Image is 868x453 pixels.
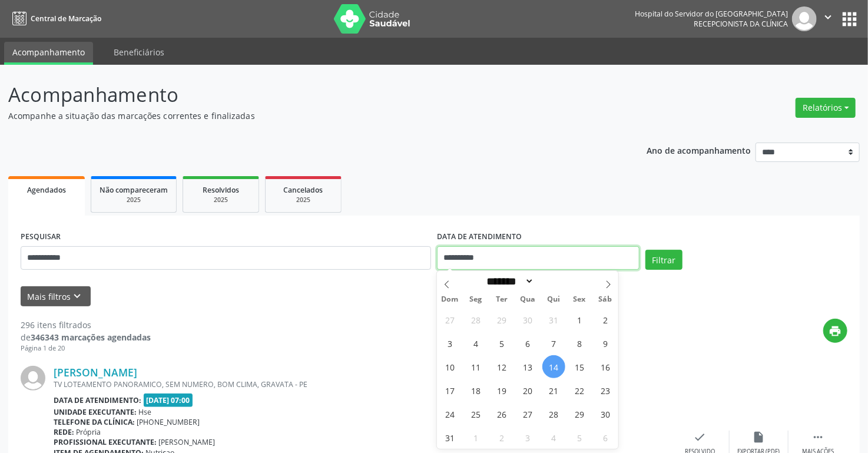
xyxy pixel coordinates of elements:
[516,402,539,425] span: Agosto 27, 2025
[54,407,137,417] b: Unidade executante:
[694,19,788,29] span: Recepcionista da clínica
[439,379,462,402] span: Agosto 17, 2025
[594,426,617,449] span: Setembro 6, 2025
[31,14,101,24] span: Central de Marcação
[4,42,93,65] a: Acompanhamento
[439,355,462,378] span: Agosto 10, 2025
[137,417,200,427] span: [PHONE_NUMBER]
[811,431,824,444] i: 
[694,431,707,444] i: check
[465,355,488,378] span: Agosto 11, 2025
[542,402,565,425] span: Agosto 28, 2025
[54,395,141,405] b: Data de atendimento:
[27,185,66,195] span: Agendados
[21,343,151,353] div: Página 1 de 20
[568,379,591,402] span: Agosto 22, 2025
[839,9,860,29] button: apps
[491,426,513,449] span: Setembro 2, 2025
[437,296,463,303] span: Dom
[8,9,101,28] a: Central de Marcação
[191,196,250,204] div: 2025
[465,332,488,355] span: Agosto 4, 2025
[568,332,591,355] span: Agosto 8, 2025
[491,308,513,331] span: Julho 29, 2025
[817,6,839,31] button: 
[100,196,168,204] div: 2025
[542,332,565,355] span: Agosto 7, 2025
[542,426,565,449] span: Setembro 4, 2025
[645,250,683,270] button: Filtrar
[203,185,239,195] span: Resolvidos
[594,379,617,402] span: Agosto 23, 2025
[542,355,565,378] span: Agosto 14, 2025
[516,332,539,355] span: Agosto 6, 2025
[491,332,513,355] span: Agosto 5, 2025
[54,379,671,389] div: TV LOTEAMENTO PANORAMICO, SEM NUMERO, BOM CLIMA, GRAVATA - PE
[821,11,834,24] i: 
[105,42,173,62] a: Beneficiários
[482,275,534,287] select: Month
[491,355,513,378] span: Agosto 12, 2025
[465,379,488,402] span: Agosto 18, 2025
[439,402,462,425] span: Agosto 24, 2025
[647,143,751,157] p: Ano de acompanhamento
[54,417,135,427] b: Telefone da clínica:
[516,379,539,402] span: Agosto 20, 2025
[796,98,856,118] button: Relatórios
[594,402,617,425] span: Agosto 30, 2025
[21,366,45,391] img: img
[439,308,462,331] span: Julho 27, 2025
[568,402,591,425] span: Agosto 29, 2025
[542,379,565,402] span: Agosto 21, 2025
[274,196,333,204] div: 2025
[159,437,216,447] span: [PERSON_NAME]
[21,331,151,343] div: de
[54,366,137,379] a: [PERSON_NAME]
[465,426,488,449] span: Setembro 1, 2025
[491,379,513,402] span: Agosto 19, 2025
[568,426,591,449] span: Setembro 5, 2025
[534,275,573,287] input: Year
[21,228,61,246] label: PESQUISAR
[284,185,323,195] span: Cancelados
[753,431,766,444] i: insert_drive_file
[635,9,788,19] div: Hospital do Servidor do [GEOGRAPHIC_DATA]
[463,296,489,303] span: Seg
[516,355,539,378] span: Agosto 13, 2025
[100,185,168,195] span: Não compareceram
[594,355,617,378] span: Agosto 16, 2025
[592,296,618,303] span: Sáb
[489,296,515,303] span: Ter
[829,325,842,338] i: print
[54,427,74,437] b: Rede:
[491,402,513,425] span: Agosto 26, 2025
[439,426,462,449] span: Agosto 31, 2025
[144,394,193,407] span: [DATE] 07:00
[21,286,91,307] button: Mais filtroskeyboard_arrow_down
[31,332,151,343] strong: 346343 marcações agendadas
[823,319,847,343] button: print
[437,228,522,246] label: DATA DE ATENDIMENTO
[439,332,462,355] span: Agosto 3, 2025
[8,110,604,122] p: Acompanhe a situação das marcações correntes e finalizadas
[139,407,152,417] span: Hse
[515,296,541,303] span: Qua
[465,402,488,425] span: Agosto 25, 2025
[71,290,84,303] i: keyboard_arrow_down
[566,296,592,303] span: Sex
[21,319,151,331] div: 296 itens filtrados
[8,80,604,110] p: Acompanhamento
[465,308,488,331] span: Julho 28, 2025
[568,308,591,331] span: Agosto 1, 2025
[542,308,565,331] span: Julho 31, 2025
[516,308,539,331] span: Julho 30, 2025
[568,355,591,378] span: Agosto 15, 2025
[541,296,566,303] span: Qui
[516,426,539,449] span: Setembro 3, 2025
[594,332,617,355] span: Agosto 9, 2025
[77,427,101,437] span: Própria
[54,437,157,447] b: Profissional executante:
[594,308,617,331] span: Agosto 2, 2025
[792,6,817,31] img: img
